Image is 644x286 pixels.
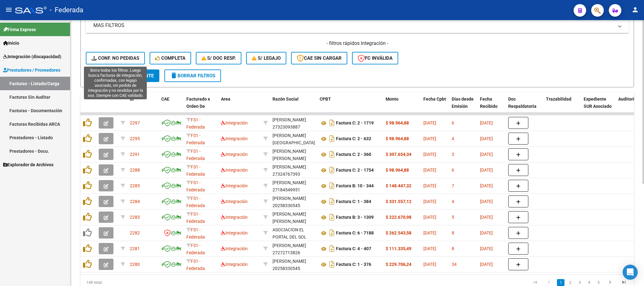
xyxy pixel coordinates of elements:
span: FS1 - Federada [186,212,205,224]
i: Descargar documento [328,212,336,222]
span: [DATE] [480,168,493,173]
div: 27363824647 [272,148,315,161]
span: FS1 - Federada [186,243,205,255]
a: go to previous page [543,279,555,286]
span: [DATE] [480,120,493,125]
h4: - filtros rápidos Integración - [86,40,629,47]
a: 3 [576,279,583,286]
span: S/ legajo [252,55,281,61]
span: [DATE] [480,136,493,141]
div: 27323093887 [272,116,315,129]
div: [PERSON_NAME] [272,242,306,249]
strong: $ 111.335,49 [386,246,411,251]
span: 2281 [130,246,140,251]
span: Inicio [3,40,19,47]
span: Doc Respaldatoria [508,96,537,109]
span: [DATE] [423,215,436,220]
a: 2 [566,279,574,286]
span: 2288 [130,168,140,173]
a: go to last page [618,279,630,286]
span: [DATE] [423,136,436,141]
span: Integración [221,168,248,173]
span: [DATE] [423,120,436,125]
span: FS1 - Federada [186,164,205,177]
span: [DATE] [480,262,493,267]
div: Open Intercom Messenger [623,265,638,280]
div: 30538328924 [272,226,315,239]
span: [DATE] [480,183,493,188]
i: Descargar documento [328,149,336,159]
span: Monto [386,96,399,102]
mat-icon: delete [170,72,178,79]
i: Descargar documento [328,134,336,144]
a: 1 [557,279,564,286]
i: Descargar documento [328,118,336,128]
mat-panel-title: MAS FILTROS [93,22,614,29]
span: 8 [452,246,454,251]
span: 5 [452,215,454,220]
span: Integración [221,262,248,267]
button: Completa [150,52,191,64]
div: [PERSON_NAME][GEOGRAPHIC_DATA] [272,132,315,146]
span: [DATE] [423,230,436,235]
datatable-header-cell: Fecha Cpbt [421,92,449,120]
div: [PERSON_NAME] [272,116,306,124]
span: 2282 [130,230,140,235]
div: 20258330545 [272,195,315,208]
span: 2283 [130,215,140,220]
span: FS1 - Federada [186,117,205,129]
strong: $ 229.706,24 [386,262,411,267]
i: Descargar documento [328,244,336,254]
span: Integración [221,230,248,235]
span: 2297 [130,120,140,125]
span: 2291 [130,152,140,157]
datatable-header-cell: Razón Social [270,92,317,120]
span: 34 [452,262,457,267]
strong: Factura C: 1 - 384 [336,199,371,204]
span: Facturado x Orden De [186,96,210,109]
span: FS1 - Federada [186,196,205,208]
span: [DATE] [480,230,493,235]
span: Firma Express [3,26,36,33]
strong: Factura C: 6 - 7188 [336,231,374,236]
span: 2280 [130,262,140,267]
span: 3 [452,152,454,157]
span: 8 [452,230,454,235]
div: [PERSON_NAME] [PERSON_NAME] [272,211,315,225]
datatable-header-cell: Monto [383,92,421,120]
a: 5 [595,279,602,286]
strong: Factura C: 2 - 360 [336,152,371,157]
div: [PERSON_NAME] [PERSON_NAME] [272,148,315,162]
strong: $ 222.670,98 [386,215,411,220]
div: [PERSON_NAME] [272,258,306,265]
div: 20258330545 [272,258,315,271]
span: CPBT [320,96,331,102]
button: Buscar Comprobante [86,69,159,82]
span: [DATE] [423,246,436,251]
datatable-header-cell: ID [127,92,159,120]
div: ASOCIACION EL PORTAL DEL SOL CENTRO DE HABILITACIONPARA DISMINUIDOS MENTALES [272,226,315,269]
span: CAE SIN CARGAR [297,55,342,61]
button: FC Inválida [352,52,398,64]
span: 6 [452,168,454,173]
span: FS1 - Federada [186,227,205,239]
strong: $ 98.964,88 [386,120,409,125]
span: [DATE] [480,246,493,251]
datatable-header-cell: Días desde Emisión [449,92,477,120]
datatable-header-cell: Fecha Recibido [477,92,506,120]
span: Buscar Comprobante [91,73,154,79]
span: 2284 [130,199,140,204]
span: Auditoria [618,96,637,102]
span: FC Inválida [358,55,393,61]
span: 2285 [130,183,140,188]
span: CAE [161,96,169,102]
div: 27254535201 [272,132,315,145]
span: 6 [452,120,454,125]
span: Explorador de Archivos [3,161,53,168]
datatable-header-cell: Trazabilidad [543,92,581,120]
div: 27365895304 [272,211,315,224]
span: Integración [221,120,248,125]
span: [DATE] [423,183,436,188]
span: Integración [221,246,248,251]
div: [PERSON_NAME] [272,195,306,202]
